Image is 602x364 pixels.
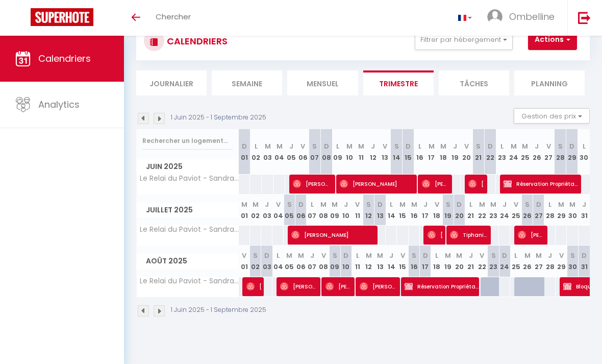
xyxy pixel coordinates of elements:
[383,141,387,151] abbr: V
[558,200,564,209] abbr: M
[469,251,473,260] abbr: J
[363,70,434,95] li: Trimestre
[273,129,285,175] th: 04
[579,246,590,277] th: 31
[531,129,543,175] th: 26
[414,129,426,175] th: 16
[440,141,446,151] abbr: M
[253,200,259,209] abbr: M
[250,246,261,277] th: 02
[276,200,281,209] abbr: V
[457,200,462,209] abbr: D
[454,246,465,277] th: 20
[415,30,513,50] button: Filtrer par hébergement
[420,246,431,277] th: 17
[445,251,451,260] abbr: M
[346,141,353,151] abbr: M
[439,70,509,95] li: Tâches
[272,246,284,277] th: 04
[556,195,567,226] th: 29
[242,251,246,260] abbr: V
[137,203,238,217] span: Juillet 2025
[239,246,250,277] th: 01
[137,159,238,174] span: Juin 2025
[374,195,386,226] th: 13
[544,195,556,226] th: 28
[264,251,269,260] abbr: D
[356,251,359,260] abbr: L
[320,129,332,175] th: 08
[320,200,327,209] abbr: M
[307,195,318,226] th: 07
[295,246,307,277] th: 06
[472,129,484,175] th: 21
[502,251,507,260] abbr: D
[366,251,372,260] abbr: M
[468,174,484,193] span: [PERSON_NAME]
[533,195,544,226] th: 27
[503,200,507,209] abbr: J
[514,108,590,124] button: Gestion des prix
[558,141,563,151] abbr: S
[280,277,319,296] span: [PERSON_NAME]
[295,195,307,226] th: 06
[464,141,469,151] abbr: V
[500,141,504,151] abbr: L
[356,129,367,175] th: 11
[405,277,479,296] span: Réservation Propriétaire
[307,246,318,277] th: 07
[241,200,247,209] abbr: M
[476,141,481,151] abbr: S
[277,251,280,260] abbr: L
[262,129,273,175] th: 03
[524,251,531,260] abbr: M
[480,251,484,260] abbr: V
[450,225,489,245] span: Tiphanie Dej
[548,200,551,209] abbr: L
[449,129,461,175] th: 19
[559,251,564,260] abbr: V
[488,141,493,151] abbr: D
[386,246,397,277] th: 14
[583,141,586,151] abbr: L
[406,141,411,151] abbr: D
[556,246,567,277] th: 29
[488,246,499,277] th: 23
[136,70,207,95] li: Journalier
[265,141,271,151] abbr: M
[329,195,340,226] th: 09
[344,200,348,209] abbr: J
[352,246,363,277] th: 11
[522,246,533,277] th: 26
[325,277,353,296] span: [PERSON_NAME]
[8,4,39,35] button: Ouvrir le widget de chat LiveChat
[309,129,320,175] th: 07
[569,200,575,209] abbr: M
[378,200,383,209] abbr: D
[536,251,542,260] abbr: M
[510,195,521,226] th: 25
[358,141,364,151] abbr: M
[329,246,340,277] th: 09
[390,200,393,209] abbr: L
[428,225,443,245] span: [PERSON_NAME]
[138,277,240,285] span: Le Relai du Paviot - Sandrans
[544,246,556,277] th: 28
[379,129,391,175] th: 13
[212,70,282,95] li: Semaine
[487,9,503,25] img: ...
[476,195,488,226] th: 22
[156,11,191,22] span: Chercher
[514,251,517,260] abbr: L
[284,246,295,277] th: 05
[431,246,442,277] th: 18
[510,246,521,277] th: 25
[465,246,476,277] th: 21
[38,98,80,111] span: Analytics
[509,10,555,23] span: Ombelline
[488,195,499,226] th: 23
[525,200,530,209] abbr: S
[297,129,309,175] th: 06
[535,141,539,151] abbr: J
[435,200,439,209] abbr: V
